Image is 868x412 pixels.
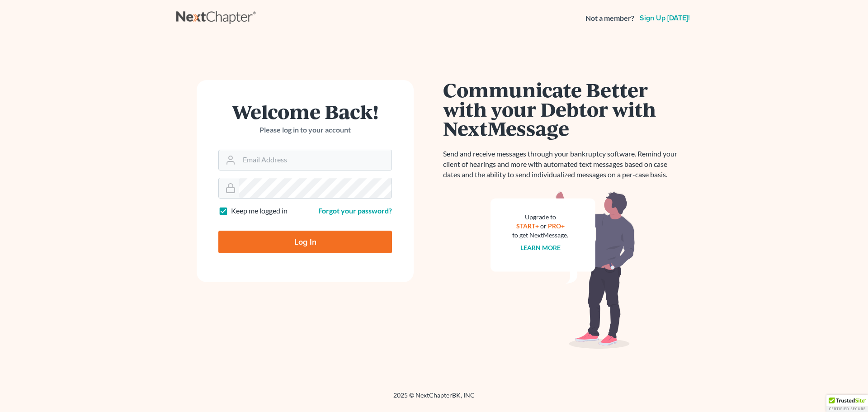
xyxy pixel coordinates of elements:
[218,125,392,135] p: Please log in to your account
[239,150,392,170] input: Email Address
[318,206,392,215] a: Forgot your password?
[516,222,539,230] a: START+
[231,206,288,216] label: Keep me logged in
[443,149,683,180] p: Send and receive messages through your bankruptcy software. Remind your client of hearings and mo...
[512,231,568,240] div: to get NextMessage.
[585,13,634,24] strong: Not a member?
[540,222,547,230] span: or
[520,244,561,251] a: Learn more
[176,391,692,407] div: 2025 © NextChapterBK, INC
[443,80,683,138] h1: Communicate Better with your Debtor with NextMessage
[638,14,692,22] a: Sign up [DATE]!
[548,222,565,230] a: PRO+
[826,395,868,412] div: TrustedSite Certified
[218,102,392,121] h1: Welcome Back!
[491,191,635,349] img: nextmessage_bg-59042aed3d76b12b5cd301f8e5b87938c9018125f34e5fa2b7a6b67550977c72.svg
[218,231,392,253] input: Log In
[512,213,568,222] div: Upgrade to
